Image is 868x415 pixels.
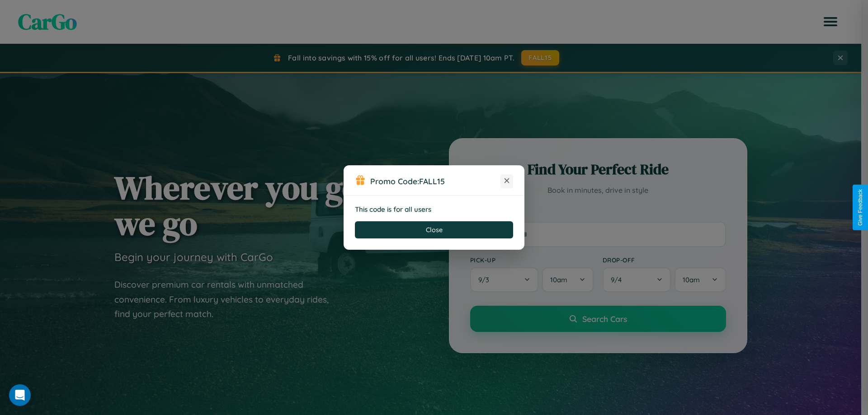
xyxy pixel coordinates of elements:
[857,189,863,226] div: Give Feedback
[355,205,431,214] strong: This code is for all users
[370,176,500,186] h3: Promo Code:
[419,176,445,186] b: FALL15
[9,384,31,406] div: Open Intercom Messenger
[355,221,513,238] button: Close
